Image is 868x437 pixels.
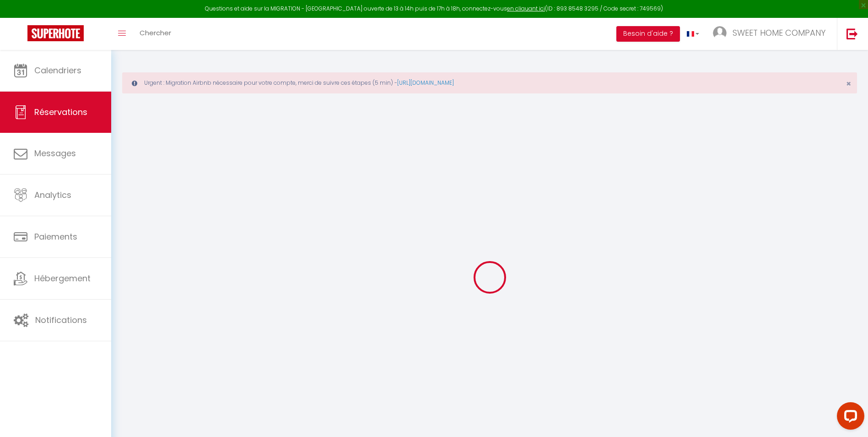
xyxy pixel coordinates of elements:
a: en cliquant ici [507,5,545,12]
span: Messages [34,147,76,159]
img: ... [713,26,727,40]
span: Réservations [34,106,87,118]
a: Chercher [133,18,178,50]
span: Notifications [35,314,87,326]
span: Hébergement [34,273,91,284]
span: SWEET HOME COMPANY [733,27,825,38]
button: Besoin d'aide ? [616,26,680,42]
div: Urgent : Migration Airbnb nécessaire pour votre compte, merci de suivre ces étapes (5 min) - [122,72,857,93]
iframe: LiveChat chat widget [830,399,868,437]
a: [URL][DOMAIN_NAME] [397,79,454,87]
a: ... SWEET HOME COMPANY [706,18,837,50]
span: Chercher [140,28,171,38]
span: × [846,78,851,89]
img: Super Booking [27,25,84,41]
span: Calendriers [34,65,81,76]
button: Close [846,80,851,88]
img: logout [846,28,858,39]
span: Paiements [34,231,77,242]
span: Analytics [34,189,71,201]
